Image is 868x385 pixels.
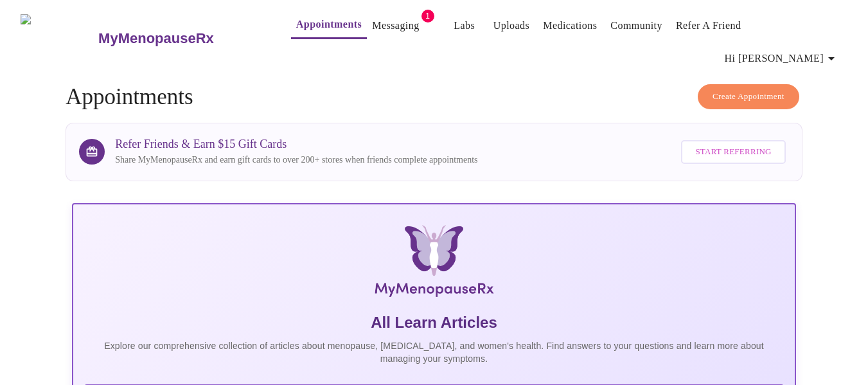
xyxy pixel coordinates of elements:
[678,134,788,170] a: Start Referring
[488,13,535,39] button: Uploads
[291,12,367,39] button: Appointments
[421,10,434,22] span: 1
[713,89,784,104] span: Create Appointment
[115,154,477,166] p: Share MyMenopauseRx and earn gift cards to over 200+ stores when friends complete appointments
[610,17,662,35] a: Community
[605,13,668,39] button: Community
[698,84,799,109] button: Create Appointment
[681,140,785,164] button: Start Referring
[367,13,424,39] button: Messaging
[676,17,741,35] a: Refer a Friend
[538,13,602,39] button: Medications
[66,84,802,110] h4: Appointments
[720,46,844,71] button: Hi [PERSON_NAME]
[372,17,419,35] a: Messaging
[454,17,475,35] a: Labs
[725,49,839,67] span: Hi [PERSON_NAME]
[84,312,784,333] h5: All Learn Articles
[97,16,265,61] a: MyMenopauseRx
[543,17,597,35] a: Medications
[98,30,214,47] h3: MyMenopauseRx
[21,14,97,62] img: MyMenopauseRx Logo
[115,138,477,151] h3: Refer Friends & Earn $15 Gift Cards
[192,225,675,302] img: MyMenopauseRx Logo
[296,15,362,33] a: Appointments
[493,17,530,35] a: Uploads
[695,145,771,159] span: Start Referring
[671,13,747,39] button: Refer a Friend
[444,13,485,39] button: Labs
[84,339,784,365] p: Explore our comprehensive collection of articles about menopause, [MEDICAL_DATA], and women's hea...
